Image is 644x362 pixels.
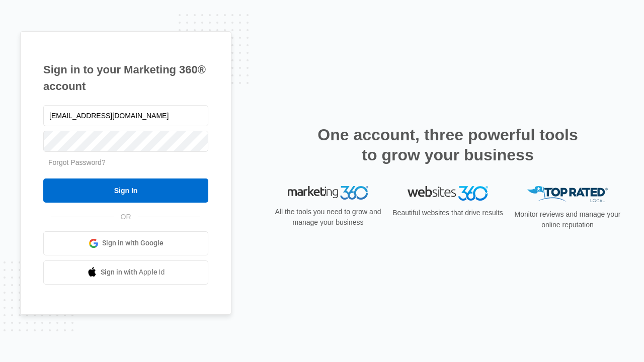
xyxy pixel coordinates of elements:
[102,238,164,248] span: Sign in with Google
[391,208,504,218] p: Beautiful websites that drive results
[43,260,208,285] a: Sign in with Apple Id
[272,207,384,228] p: All the tools you need to grow and manage your business
[43,178,208,203] input: Sign In
[101,267,165,278] span: Sign in with Apple Id
[43,61,208,95] h1: Sign in to your Marketing 360® account
[288,186,368,200] img: Marketing 360
[43,105,208,126] input: Email
[314,125,581,165] h2: One account, three powerful tools to grow your business
[114,212,138,222] span: OR
[511,209,624,230] p: Monitor reviews and manage your online reputation
[43,231,208,255] a: Sign in with Google
[408,186,488,201] img: Websites 360
[48,158,106,166] a: Forgot Password?
[527,186,608,203] img: Top Rated Local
